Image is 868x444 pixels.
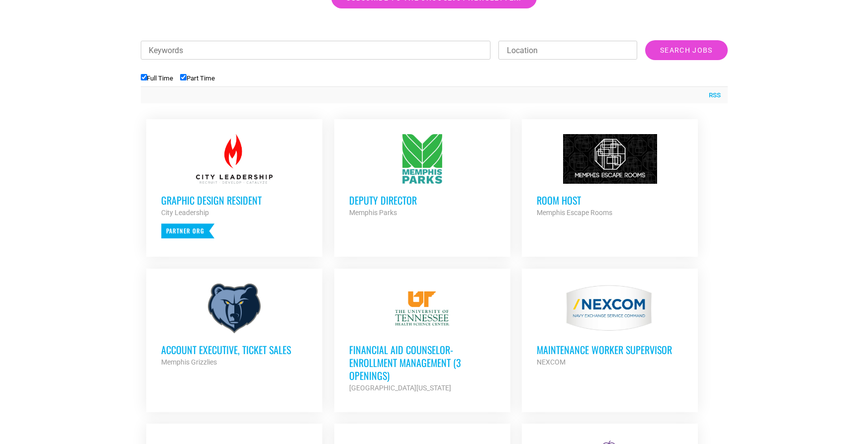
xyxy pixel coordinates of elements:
h3: Room Host [537,194,683,207]
input: Full Time [141,74,147,80]
strong: Memphis Escape Rooms [537,209,612,217]
h3: Deputy Director [349,194,495,207]
label: Part Time [180,74,215,82]
a: Deputy Director Memphis Parks [334,119,510,233]
a: Graphic Design Resident City Leadership Partner Org [146,119,322,253]
h3: Account Executive, Ticket Sales [161,343,307,356]
strong: Memphis Grizzlies [161,358,217,366]
input: Search Jobs [645,40,727,60]
a: MAINTENANCE WORKER SUPERVISOR NEXCOM [522,269,698,383]
a: Financial Aid Counselor-Enrollment Management (3 Openings) [GEOGRAPHIC_DATA][US_STATE] [334,269,510,409]
h3: Financial Aid Counselor-Enrollment Management (3 Openings) [349,343,495,382]
strong: [GEOGRAPHIC_DATA][US_STATE] [349,384,451,392]
strong: Memphis Parks [349,209,397,217]
h3: Graphic Design Resident [161,194,307,207]
label: Full Time [141,74,174,82]
input: Part Time [180,74,187,80]
strong: NEXCOM [537,358,566,366]
a: RSS [704,90,721,100]
strong: City Leadership [161,209,209,217]
input: Keywords [141,41,491,60]
input: Location [498,41,637,60]
h3: MAINTENANCE WORKER SUPERVISOR [537,343,683,356]
p: Partner Org [161,223,214,238]
a: Account Executive, Ticket Sales Memphis Grizzlies [146,269,322,383]
a: Room Host Memphis Escape Rooms [522,119,698,233]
